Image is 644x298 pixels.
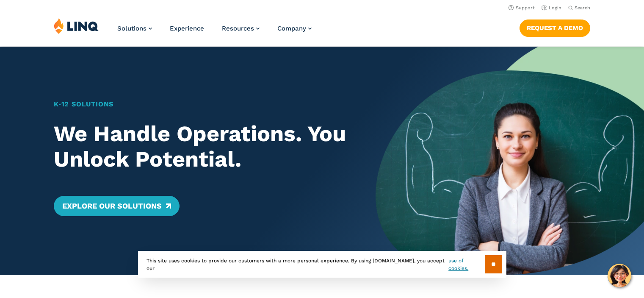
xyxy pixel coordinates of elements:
[520,18,590,36] nav: Button Navigation
[54,18,99,34] img: LINQ | K‑12 Software
[138,251,506,278] div: This site uses cookies to provide our customers with a more personal experience. By using [DOMAIN...
[575,5,590,11] span: Search
[54,196,180,216] a: Explore Our Solutions
[170,25,204,32] a: Experience
[520,19,590,36] a: Request a Demo
[542,5,561,11] a: Login
[568,5,590,11] button: Open Search Bar
[376,47,644,275] img: Home Banner
[448,257,484,272] a: use of cookies.
[222,25,254,32] span: Resources
[509,5,535,11] a: Support
[117,25,146,32] span: Solutions
[54,121,350,172] h2: We Handle Operations. You Unlock Potential.
[277,25,312,32] a: Company
[222,25,260,32] a: Resources
[54,99,350,109] h1: K‑12 Solutions
[117,18,312,46] nav: Primary Navigation
[608,264,631,287] button: Hello, have a question? Let’s chat.
[117,25,152,32] a: Solutions
[277,25,306,32] span: Company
